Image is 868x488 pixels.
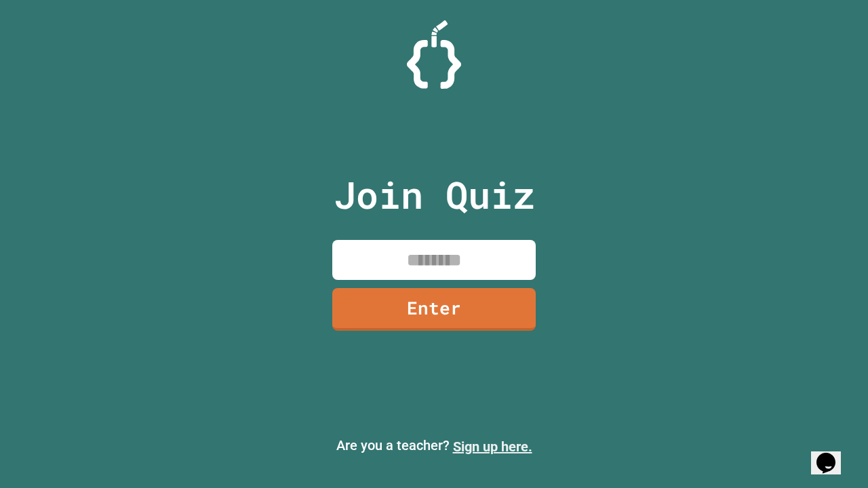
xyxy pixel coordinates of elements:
iframe: chat widget [811,434,854,474]
img: Logo.svg [407,20,461,89]
p: Are you a teacher? [11,435,857,457]
a: Enter [332,288,536,331]
p: Join Quiz [334,167,535,223]
a: Sign up here. [453,439,532,455]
